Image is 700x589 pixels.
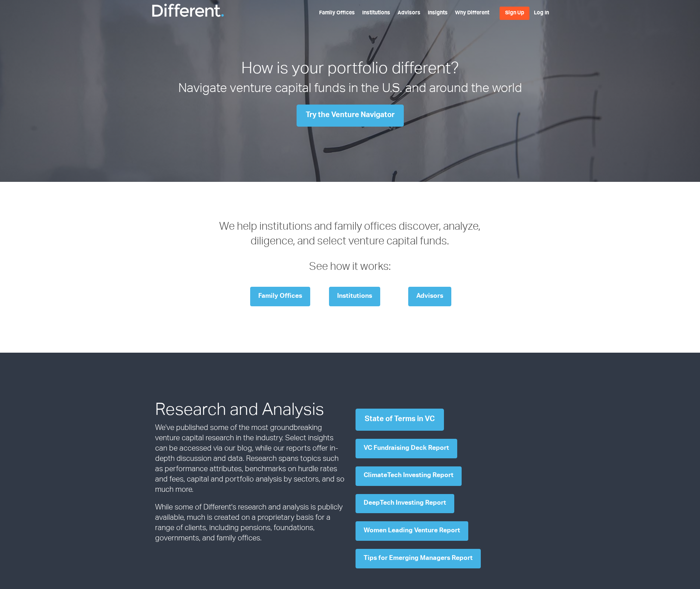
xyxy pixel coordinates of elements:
[356,549,481,568] a: Tips for Emerging Managers Report
[297,105,404,127] a: Try the Venture Navigator
[408,287,451,306] a: Advisors
[149,81,551,98] h2: Navigate venture capital funds in the U.S. and around the world
[534,11,549,16] a: Log In
[155,400,344,423] h2: Research and Analysis
[356,521,468,541] a: Women Leading Venture Report
[356,466,462,486] a: ClimateTech Investing Report
[319,11,355,16] a: Family Offices
[356,494,454,514] a: DeepTech Investing Report
[329,287,380,306] a: Institutions
[151,3,225,18] img: Different Funds
[356,409,444,431] a: State of Terms in VC
[455,11,489,16] a: Why Different
[428,11,448,16] a: Insights
[218,260,482,275] p: See how it works:
[250,287,310,306] a: Family Offices
[218,220,482,275] h3: We help institutions and family offices discover, analyze, diligence, and select venture capital ...
[500,7,529,20] a: Sign Up
[155,423,344,544] h3: We've published some of the most groundbreaking venture capital research in the industry. Select ...
[149,59,551,81] h1: How is your portfolio different?
[362,11,390,16] a: Institutions
[356,439,457,458] a: VC Fundraising Deck Report
[155,503,344,544] p: While some of Different's research and analysis is publicly available, much is created on a propr...
[398,11,420,16] a: Advisors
